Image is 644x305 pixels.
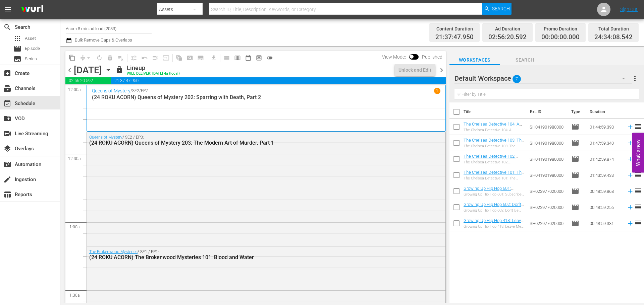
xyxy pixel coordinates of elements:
[92,88,130,93] a: Queens of Mystery
[571,219,579,227] span: Episode
[127,72,180,76] div: WILL DELIVER: [DATE] 4a (local)
[627,155,634,163] svg: Add to Schedule
[69,55,75,61] span: content_copy
[527,199,569,215] td: SH022977020000
[3,130,11,138] span: Live Streaming
[395,64,435,76] button: Unlock and Edit
[3,160,11,168] span: Automation
[513,72,521,86] span: 7
[13,34,21,43] span: Asset
[567,102,586,121] th: Type
[527,135,569,151] td: SH041901980000
[464,128,524,132] div: The Chelsea Detective 104: A Chelsea Education
[3,69,11,77] span: Create
[541,24,580,33] div: Promo Duration
[571,139,579,147] span: Episode
[141,88,148,93] p: EP2
[627,139,634,147] svg: Add to Schedule
[627,171,634,179] svg: Add to Schedule
[398,64,431,76] div: Unlock and Edit
[437,66,446,74] span: chevron_right
[527,119,569,135] td: SH041901980000
[541,33,580,41] span: 00:00:00.000
[74,37,132,43] span: Bulk Remove Gaps & Overlaps
[454,69,632,88] div: Default Workspace
[488,33,527,41] span: 02:56:20.592
[234,55,241,61] span: calendar_view_week_outlined
[571,203,579,211] span: Episode
[65,66,74,74] span: chevron_left
[587,215,624,231] td: 00:48:59.331
[464,102,526,121] th: Title
[449,56,500,64] span: Workspaces
[571,155,579,163] span: Episode
[89,135,407,146] div: / SE2 / EP3:
[488,24,527,33] div: Ad Duration
[631,70,639,86] button: more_vert
[627,187,634,195] svg: Add to Schedule
[77,53,94,63] span: Remove Gaps & Overlaps
[89,135,122,140] a: Queens of Mystery
[3,23,11,31] span: Search
[89,249,138,254] a: The Brokenwood Mysteries
[527,167,569,183] td: SH041901980000
[620,7,638,12] a: Sign Out
[25,35,36,42] span: Asset
[464,202,524,217] a: Growing Up Hip Hop 602: Don't Be Salty (Growing Up Hip Hop 602: Don't Be Salty (VARIANT))
[464,192,524,197] div: Growing Up Hip Hop 601: Subscribe or Step Aside
[3,190,11,199] span: Reports
[464,218,524,238] a: Growing Up Hip Hop 418: Leave Me Alone (Growing Up Hip Hop 418: Leave Me Alone (VARIANT))
[89,249,407,260] div: / SE1 / EP1:
[115,53,126,63] span: Clear Lineup
[379,54,409,60] span: View Mode:
[65,77,111,84] span: 02:56:20.592
[171,51,184,64] span: Refresh All Search Blocks
[632,133,644,172] button: Open Feedback Widget
[464,138,524,163] a: The Chelsea Detective 103: The Gentle Giant (The Chelsea Detective 103: The Gentle Giant (amc_net...
[4,5,12,13] span: menu
[132,88,141,93] p: SE2 /
[594,24,633,33] div: Total Duration
[586,102,626,121] th: Duration
[594,33,633,41] span: 24:34:08.542
[587,119,624,135] td: 01:44:59.393
[13,55,21,63] span: Series
[184,53,195,63] span: Create Search Block
[256,55,262,61] span: preview_outlined
[127,64,180,72] div: Lineup
[627,123,634,131] svg: Add to Schedule
[527,151,569,167] td: SH041901980000
[126,51,139,64] span: Customize Events
[419,54,446,60] span: Published
[464,170,524,200] a: The Chelsea Detective 101: The Wages of Sin (The Chelsea Detective 101: The Wages of Sin (amc_net...
[634,219,642,227] span: reorder
[92,94,440,100] p: (24 ROKU ACORN) Queens of Mystery 202: Sparring with Death, Part 2
[627,220,634,227] svg: Add to Schedule
[13,45,21,53] span: Episode
[464,176,524,180] div: The Chelsea Detective 101: The Wages of Sin
[254,53,264,63] span: View Backup
[16,2,48,17] img: ans4CAIJ8jUAAAAAAAAAAAAAAAAAAAAAAAAgQb4GAAAAAAAAAAAAAAAAAAAAAAAAJMjXAAAAAAAAAAAAAAAAAAAAAAAAgAT5G...
[25,56,37,62] span: Series
[587,151,624,167] td: 01:42:59.874
[492,3,510,15] span: Search
[587,167,624,183] td: 01:43:59.433
[3,84,11,92] span: subscriptions
[464,224,524,229] div: Growing Up Hip Hop 418: Leave Me Alone
[74,65,102,76] div: [DATE]
[105,53,115,63] span: Select an event to delete
[464,122,524,152] a: The Chelsea Detective 104: A Chelsea Education (The Chelsea Detective 104: A Chelsea Education (a...
[587,199,624,215] td: 00:48:59.256
[464,160,524,164] div: The Chelsea Detective 102: [PERSON_NAME]
[571,187,579,195] span: Episode
[436,88,438,93] p: 1
[482,3,512,15] button: Search
[571,123,579,131] span: Episode
[195,53,206,63] span: Create Series Block
[139,53,150,63] span: Revert to Primary Episode
[435,24,474,33] div: Content Duration
[627,204,634,211] svg: Add to Schedule
[527,183,569,199] td: SH022977020000
[266,55,273,61] span: toggle_off
[587,183,624,199] td: 00:48:59.868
